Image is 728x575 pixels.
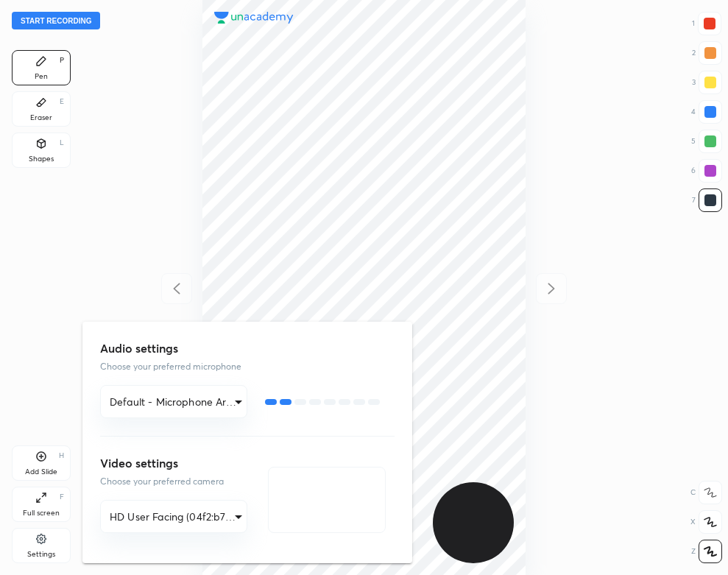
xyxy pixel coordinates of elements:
[100,475,247,488] p: Choose your preferred camera
[100,360,395,373] p: Choose your preferred microphone
[100,454,247,472] h3: Video settings
[100,339,395,357] h3: Audio settings
[100,500,247,533] div: Default - Microphone Array (Realtek(R) Audio)
[100,385,247,418] div: Default - Microphone Array (Realtek(R) Audio)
